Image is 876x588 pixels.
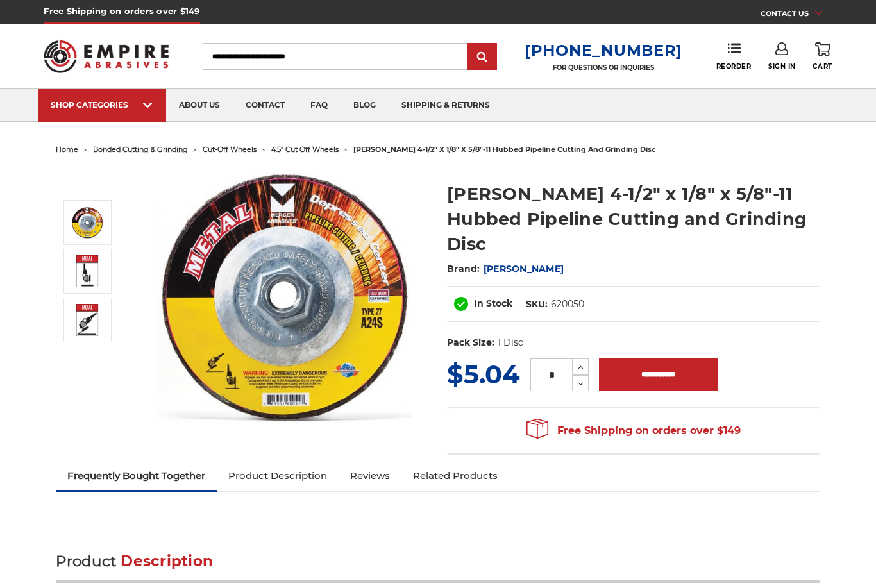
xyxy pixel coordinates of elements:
[51,100,153,110] div: SHOP CATEGORIES
[203,145,257,154] a: cut-off wheels
[525,41,682,60] a: [PHONE_NUMBER]
[217,462,339,490] a: Product Description
[526,298,548,311] dt: SKU:
[401,462,509,490] a: Related Products
[813,62,832,71] span: Cart
[93,145,188,154] a: bonded cutting & grinding
[761,6,832,24] a: CONTACT US
[339,462,401,490] a: Reviews
[233,89,298,122] a: contact
[447,263,480,274] span: Brand:
[71,255,103,287] img: Mercer 4-1/2" x 1/8" x 5/8"-11 Hubbed Pipeline Cutting and Grinding Disc
[447,336,494,349] dt: Pack Size:
[56,462,217,490] a: Frequently Bought Together
[525,63,682,72] p: FOR QUESTIONS OR INQUIRIES
[813,42,832,71] a: Cart
[389,89,503,122] a: shipping & returns
[298,89,341,122] a: faq
[469,44,495,70] input: Submit
[56,552,116,570] span: Product
[56,145,78,154] a: home
[716,42,752,70] a: Reorder
[526,418,741,444] span: Free Shipping on orders over $149
[768,62,796,71] span: Sign In
[474,298,512,309] span: In Stock
[498,336,523,349] dd: 1 Disc
[121,552,213,570] span: Description
[71,206,103,239] img: Mercer 4-1/2" x 1/8" x 5/8"-11 Hubbed Cutting and Light Grinding Wheel
[341,89,389,122] a: blog
[484,263,564,274] a: [PERSON_NAME]
[551,298,584,311] dd: 620050
[71,304,103,336] img: Mercer 4-1/2" x 1/8" x 5/8"-11 Hubbed Pipeline Cutting and Grinding Disc
[166,89,233,122] a: about us
[271,145,339,154] a: 4.5" cut off wheels
[447,181,820,256] h1: [PERSON_NAME] 4-1/2" x 1/8" x 5/8"-11 Hubbed Pipeline Cutting and Grinding Disc
[44,32,168,81] img: Empire Abrasives
[447,358,520,390] span: $5.04
[716,62,752,71] span: Reorder
[353,145,656,154] span: [PERSON_NAME] 4-1/2" x 1/8" x 5/8"-11 hubbed pipeline cutting and grinding disc
[156,168,412,424] img: Mercer 4-1/2" x 1/8" x 5/8"-11 Hubbed Cutting and Light Grinding Wheel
